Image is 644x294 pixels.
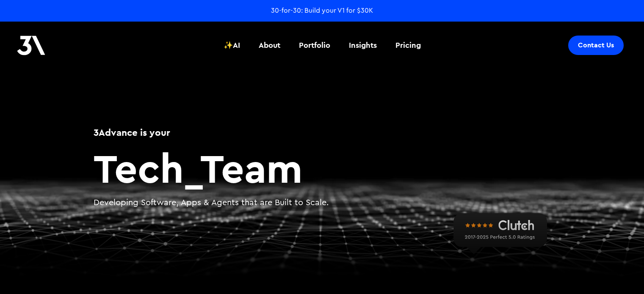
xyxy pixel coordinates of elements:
a: Portfolio [294,30,335,61]
span: _ [184,142,200,193]
div: Portfolio [299,40,330,51]
span: Tech [94,142,184,193]
a: ✨AI [218,30,245,61]
a: About [254,30,285,61]
p: Developing Software, Apps & Agents that are Built to Scale. [94,197,551,209]
h2: Team [94,148,551,188]
div: ✨AI [224,40,240,51]
div: Contact Us [578,41,614,49]
h1: 3Advance is your [94,126,551,139]
a: 30-for-30: Build your V1 for $30K [271,6,373,15]
div: About [259,40,280,51]
a: Insights [344,30,382,61]
a: Pricing [390,30,426,61]
div: Insights [349,40,377,51]
div: Pricing [395,40,421,51]
a: Contact Us [568,36,624,55]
